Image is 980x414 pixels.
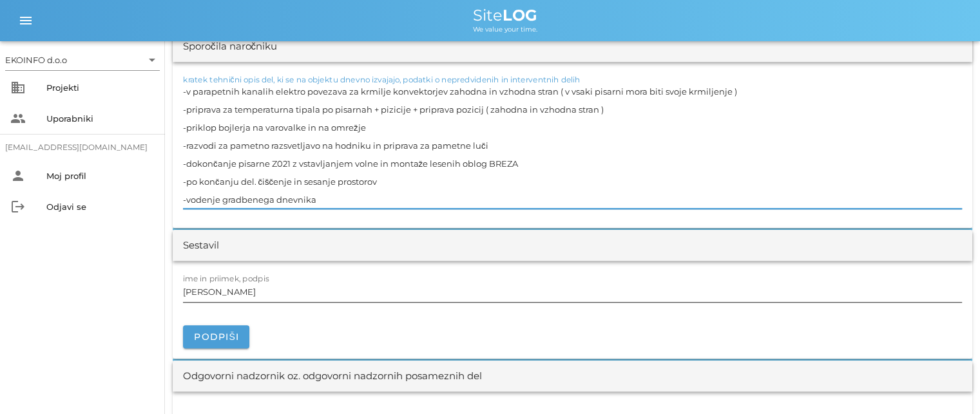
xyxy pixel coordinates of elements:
[473,6,537,24] span: Site
[916,352,980,414] iframe: Chat Widget
[18,13,34,28] i: menu
[183,75,581,84] label: kratek tehnični opis del, ki se na objektu dnevno izvajajo, podatki o nepredvidenih in interventn...
[46,202,155,212] div: Odjavi se
[10,80,26,95] i: business
[503,6,537,24] b: LOG
[193,331,239,343] span: Podpiši
[183,369,482,384] div: Odgovorni nadzornik oz. odgovorni nadzornih posameznih del
[183,39,277,54] div: Sporočila naročniku
[10,199,26,214] i: logout
[46,82,155,93] div: Projekti
[46,113,155,124] div: Uporabniki
[46,171,155,181] div: Moj profil
[473,25,537,33] span: We value your time.
[183,274,269,283] label: ime in priimek, podpis
[916,352,980,414] div: Pripomoček za klepet
[10,168,26,183] i: person
[5,50,160,70] div: EKOINFO d.o.o
[144,52,160,68] i: arrow_drop_down
[183,238,219,253] div: Sestavil
[183,325,249,348] button: Podpiši
[5,54,67,66] div: EKOINFO d.o.o
[10,111,26,126] i: people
